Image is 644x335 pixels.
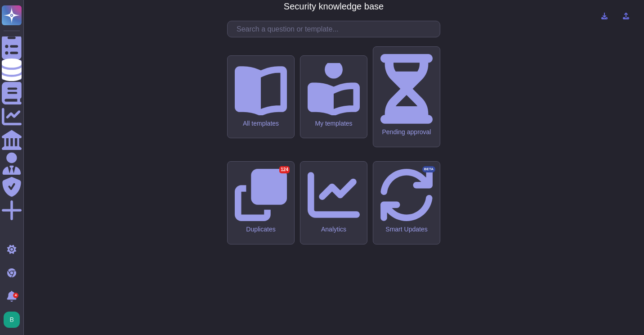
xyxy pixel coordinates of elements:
[308,226,360,233] div: Analytics
[279,166,290,173] div: 124
[235,120,287,127] div: All templates
[284,1,384,12] h3: Security knowledge base
[4,312,20,328] img: user
[380,226,433,233] div: Smart Updates
[13,293,18,298] div: 4
[2,310,26,330] button: user
[422,166,435,172] div: BETA
[235,226,287,233] div: Duplicates
[380,128,433,136] div: Pending approval
[308,120,360,127] div: My templates
[232,21,440,37] input: Search a question or template...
